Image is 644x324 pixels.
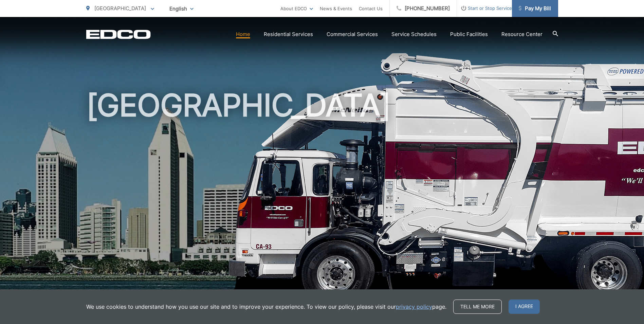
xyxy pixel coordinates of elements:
a: Public Facilities [450,30,488,38]
a: EDCD logo. Return to the homepage. [86,30,151,39]
p: We use cookies to understand how you use our site and to improve your experience. To view our pol... [86,303,446,311]
span: Pay My Bill [519,4,551,13]
a: privacy policy [396,303,432,311]
a: Resource Center [501,30,542,38]
a: Service Schedules [391,30,437,38]
h1: [GEOGRAPHIC_DATA] [86,88,558,303]
a: Commercial Services [327,30,378,38]
a: Tell me more [453,300,502,314]
span: I agree [509,300,540,314]
span: [GEOGRAPHIC_DATA] [94,5,146,12]
a: Residential Services [264,30,313,38]
a: News & Events [320,4,352,13]
a: Contact Us [359,4,383,13]
span: English [164,3,199,15]
a: Home [236,30,250,38]
a: About EDCO [280,4,313,13]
